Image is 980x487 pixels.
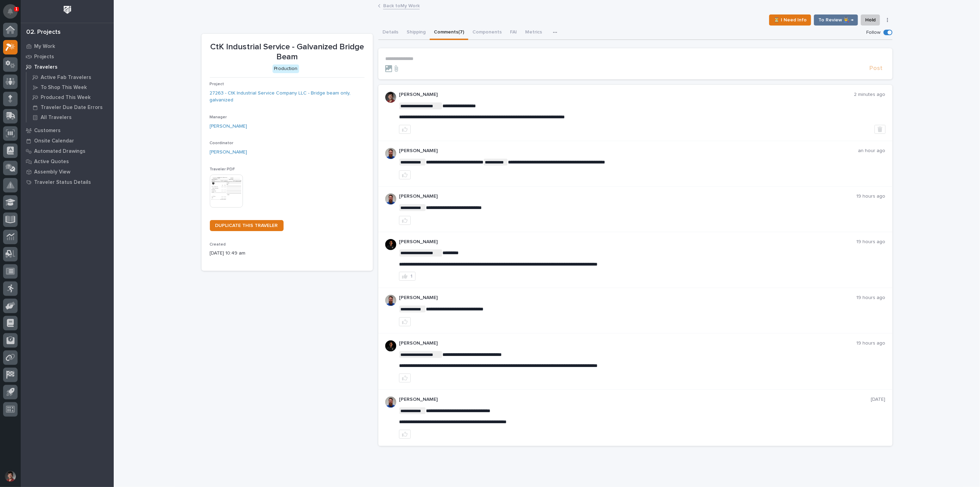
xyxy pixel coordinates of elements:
[41,105,103,111] p: Traveler Due Date Errors
[21,146,114,156] a: Automated Drawings
[402,26,430,40] button: Shipping
[21,51,114,62] a: Projects
[858,148,886,154] p: an hour ago
[399,295,857,301] p: [PERSON_NAME]
[210,149,247,156] a: [PERSON_NAME]
[3,4,18,19] button: Notifications
[210,90,365,104] a: 27263 - CtK Industrial Service Company LLC - Bridge beam only, galvanized
[34,169,70,175] p: Assembly View
[210,42,365,62] p: CtK Industrial Service - Galvanized Bridge Beam
[34,138,74,144] p: Onsite Calendar
[430,26,468,40] button: Comments (7)
[410,274,412,279] div: 1
[857,295,886,301] p: 19 hours ago
[215,223,278,228] span: DUPLICATE THIS TRAVELER
[34,43,55,50] p: My Work
[41,74,91,81] p: Active Fab Travelers
[867,30,881,36] p: Follow
[27,102,114,112] a: Traveler Due Date Errors
[506,26,521,40] button: FAI
[210,141,234,145] span: Coordinator
[9,8,18,19] div: Notifications1
[774,16,807,24] span: ⏳ I Need Info
[3,469,18,484] button: users-avatar
[399,374,411,382] button: like this post
[210,82,224,86] span: Project
[27,92,114,102] a: Produced This Week
[867,64,886,72] button: Post
[21,177,114,187] a: Traveler Status Details
[468,26,506,40] button: Components
[399,193,857,199] p: [PERSON_NAME]
[385,239,396,250] img: 1cuUYOxSRWZudHgABrOC
[27,82,114,92] a: To Shop This Week
[27,112,114,122] a: All Travelers
[769,14,811,26] button: ⏳ I Need Info
[21,136,114,146] a: Onsite Calendar
[399,317,411,326] button: like this post
[385,148,396,159] img: 6hTokn1ETDGPf9BPokIQ
[34,179,91,186] p: Traveler Status Details
[41,95,91,101] p: Produced This Week
[26,29,61,36] div: 02. Projects
[210,167,235,171] span: Traveler PDF
[399,125,411,134] button: like this post
[814,14,858,26] button: To Review 👨‍🏭 →
[210,250,365,257] p: [DATE] 10:49 am
[61,3,74,16] img: Workspace Logo
[21,41,114,51] a: My Work
[875,125,886,134] button: Delete post
[857,193,886,199] p: 19 hours ago
[818,16,854,24] span: To Review 👨‍🏭 →
[383,1,420,9] a: Back toMy Work
[273,64,299,73] div: Production
[210,123,247,130] a: [PERSON_NAME]
[399,397,871,402] p: [PERSON_NAME]
[385,92,396,103] img: ROij9lOReuV7WqYxWfnW
[385,340,396,351] img: 1cuUYOxSRWZudHgABrOC
[861,14,880,26] button: Hold
[385,397,396,408] img: 6hTokn1ETDGPf9BPokIQ
[21,167,114,177] a: Assembly View
[378,26,402,40] button: Details
[34,54,54,60] p: Projects
[521,26,546,40] button: Metrics
[385,193,396,205] img: 6hTokn1ETDGPf9BPokIQ
[399,170,411,179] button: like this post
[21,62,114,72] a: Travelers
[857,239,886,245] p: 19 hours ago
[21,156,114,167] a: Active Quotes
[15,7,18,11] p: 1
[210,115,227,119] span: Manager
[385,295,396,306] img: 6hTokn1ETDGPf9BPokIQ
[34,128,61,134] p: Customers
[857,340,886,346] p: 19 hours ago
[399,272,416,281] button: 1
[34,148,85,155] p: Automated Drawings
[21,125,114,136] a: Customers
[34,159,69,165] p: Active Quotes
[399,340,857,346] p: [PERSON_NAME]
[399,92,854,98] p: [PERSON_NAME]
[210,242,226,247] span: Created
[210,220,284,231] a: DUPLICATE THIS TRAVELER
[399,430,411,439] button: like this post
[870,64,883,72] span: Post
[854,92,886,98] p: 2 minutes ago
[41,85,87,91] p: To Shop This Week
[399,239,857,245] p: [PERSON_NAME]
[399,216,411,225] button: like this post
[865,16,876,24] span: Hold
[399,148,858,154] p: [PERSON_NAME]
[34,64,58,70] p: Travelers
[41,115,72,121] p: All Travelers
[27,72,114,82] a: Active Fab Travelers
[871,397,886,402] p: [DATE]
